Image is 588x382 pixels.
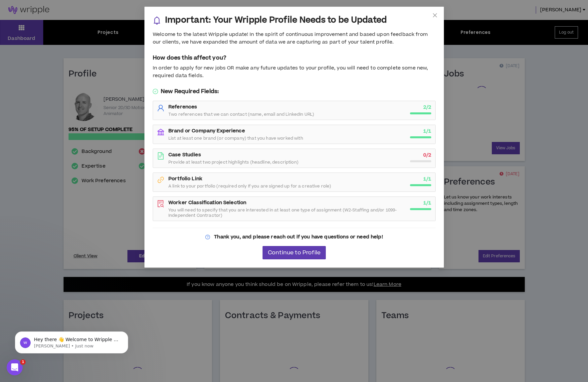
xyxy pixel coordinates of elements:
strong: Portfolio Link [168,175,202,182]
span: Provide at least two project highlights (headline, description) [168,160,298,165]
h5: How does this affect you? [153,54,436,62]
span: You will need to specify that you are interested in at least one type of assignment (W2-Staffing ... [168,207,406,218]
button: Continue to Profile [262,246,325,259]
strong: Thank you, and please reach out if you have questions or need help! [214,233,383,240]
span: file-search [157,200,164,207]
strong: 1 / 1 [423,199,431,206]
strong: References [168,103,197,110]
strong: Brand or Company Experience [168,127,245,134]
h3: Important: Your Wripple Profile Needs to be Updated [165,15,387,26]
span: file-text [157,152,164,160]
span: bell [153,16,161,25]
strong: Worker Classification Selection [168,199,246,206]
span: question-circle [205,235,210,239]
span: user [157,104,164,112]
span: List at least one brand (or company) that you have worked with [168,136,303,141]
div: Welcome to the latest Wripple update! In the spirit of continuous improvement and based upon feed... [153,31,436,46]
span: link [157,176,164,184]
iframe: Intercom live chat [7,359,23,375]
span: Continue to Profile [268,250,320,256]
h5: New Required Fields: [153,87,436,95]
span: Two references that we can contact (name, email and LinkedIn URL) [168,112,314,117]
strong: 2 / 2 [423,104,431,111]
span: close [432,13,438,18]
span: 1 [20,359,26,365]
strong: 1 / 1 [423,128,431,135]
button: Close [426,7,444,25]
strong: 1 / 1 [423,176,431,183]
div: In order to apply for new jobs OR make any future updates to your profile, you will need to compl... [153,64,436,79]
iframe: Intercom notifications message [5,318,138,364]
strong: 0 / 2 [423,152,431,159]
span: bank [157,128,164,136]
span: A link to your portfolio (required only If you are signed up for a creative role) [168,184,331,189]
span: check-circle [153,89,158,94]
strong: Case Studies [168,151,201,158]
